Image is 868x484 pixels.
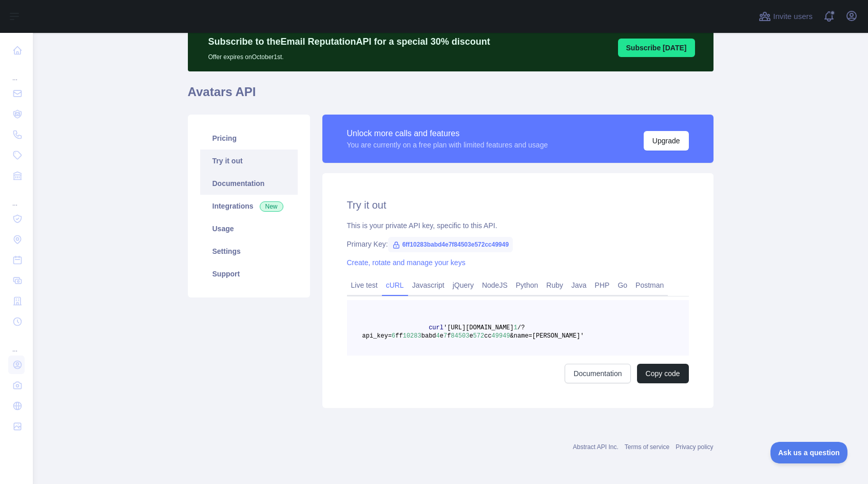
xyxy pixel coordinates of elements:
div: You are currently on a free plan with limited features and usage [347,140,548,150]
span: e [469,332,473,340]
span: 1 [514,324,517,331]
span: New [260,201,283,212]
a: Integrations New [200,195,298,217]
span: ff [395,332,402,340]
span: 49949 [492,332,510,340]
span: babd [421,332,436,340]
div: Primary Key: [347,239,689,249]
span: cc [484,332,491,340]
a: Try it out [200,150,298,172]
div: ... [8,62,25,82]
span: 7 [443,332,447,340]
a: jQuery [449,277,478,293]
p: Subscribe to the Email Reputation API for a special 30 % discount [208,34,490,49]
div: Unlock more calls and features [347,127,548,140]
a: Java [567,277,591,293]
button: Subscribe [DATE] [618,39,695,57]
span: curl [429,324,443,331]
span: e [440,332,443,340]
span: 4 [436,332,440,340]
a: Live test [347,277,382,293]
a: Javascript [408,277,449,293]
button: Copy code [637,364,689,383]
a: Privacy policy [676,443,713,451]
a: Documentation [565,364,630,383]
p: Offer expires on October 1st. [208,49,490,61]
a: Go [613,277,631,293]
span: &name=[PERSON_NAME]' [510,332,584,340]
a: Pricing [200,127,298,150]
a: Usage [200,217,298,240]
a: Settings [200,240,298,263]
a: PHP [591,277,614,293]
a: Postman [631,277,668,293]
h2: Try it out [347,198,689,212]
a: Ruby [542,277,567,293]
a: NodeJS [478,277,512,293]
a: cURL [382,277,408,293]
h1: Avatars API [188,84,713,108]
a: Abstract API Inc. [573,443,619,451]
span: 572 [473,332,485,340]
span: Invite users [773,11,813,23]
span: '[URL][DOMAIN_NAME] [443,324,514,331]
span: 10283 [403,332,421,340]
button: Invite users [757,8,815,25]
button: Upgrade [644,131,689,151]
div: This is your private API key, specific to this API. [347,220,689,231]
div: ... [8,333,25,353]
span: 6ff10283babd4e7f84503e572cc49949 [388,237,513,252]
span: f [447,332,451,340]
a: Create, rotate and manage your keys [347,258,466,267]
iframe: Toggle Customer Support [770,442,847,463]
div: ... [8,187,25,208]
a: Support [200,263,298,285]
a: Terms of service [625,443,669,451]
a: Documentation [200,172,298,195]
span: 6 [392,332,395,340]
span: 84503 [451,332,469,340]
a: Python [512,277,543,293]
